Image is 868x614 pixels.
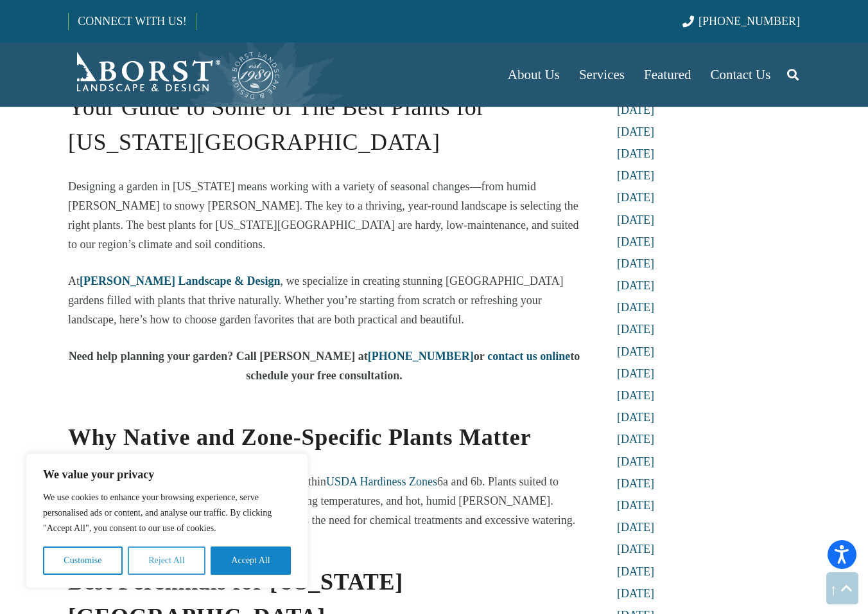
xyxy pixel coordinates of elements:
a: [DATE] [617,389,654,402]
a: [DATE] [617,279,654,292]
a: [DATE] [617,147,654,160]
a: Contact Us [701,42,781,107]
a: [DATE] [617,301,654,314]
a: [DATE] [617,367,654,380]
button: Reject All [128,546,205,575]
span: Featured [644,67,691,82]
a: Borst-Logo [68,49,281,100]
span: About Us [508,67,560,82]
a: [DATE] [617,213,654,226]
a: [DATE] [617,191,654,204]
a: CONNECT WITH US! [69,6,195,37]
a: [PERSON_NAME] Landscape & Design [80,275,281,287]
p: We value your privacy [43,467,291,482]
a: [DATE] [617,587,654,600]
a: [DATE] [617,125,654,138]
a: [DATE] [617,543,654,555]
a: Back to top [826,572,858,604]
p: We use cookies to enhance your browsing experience, serve personalised ads or content, and analys... [43,490,291,536]
a: Services [569,42,634,107]
a: [DATE] [617,477,654,490]
a: [DATE] [617,323,654,336]
a: [PHONE_NUMBER] [368,350,474,363]
a: [DATE] [617,257,654,270]
span: Contact Us [711,67,771,82]
span: , we specialize in creating stunning [GEOGRAPHIC_DATA] gardens filled with plants that thrive nat... [68,275,563,326]
b: Need help planning your garden? Call [PERSON_NAME] at or [69,350,485,363]
a: [DATE] [617,235,654,248]
a: About Us [498,42,569,107]
a: Featured [634,42,700,107]
b: contact us online [487,350,570,363]
button: Customise [43,546,123,575]
b: Why Native and Zone-Specific Plants Matter [68,424,531,450]
a: contact us online [485,350,571,363]
a: [DATE] [617,345,654,358]
a: [DATE] [617,455,654,468]
span: [PHONE_NUMBER] [699,15,800,28]
span: At [68,275,80,287]
span: Designing a garden in [US_STATE] means working with a variety of seasonal changes—from humid [PER... [68,180,578,251]
a: [DATE] [617,565,654,578]
a: USDA Hardiness Zones [326,475,437,488]
a: [DATE] [617,411,654,424]
a: [DATE] [617,169,654,182]
a: [DATE] [617,104,654,116]
a: [DATE] [617,521,654,534]
a: [DATE] [617,433,654,446]
span: 6a and 6b. Plants suited to these zones can handle winter frost, fluctuating spring temperatures,... [68,475,575,527]
a: Search [780,59,806,91]
span: Services [579,67,625,82]
a: [PHONE_NUMBER] [682,15,800,28]
button: Accept All [211,546,291,575]
a: [DATE] [617,499,654,512]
